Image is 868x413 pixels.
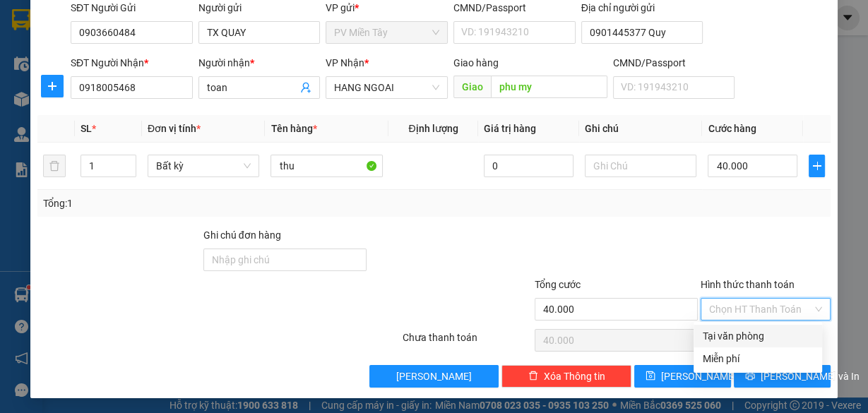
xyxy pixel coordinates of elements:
button: plus [41,75,64,97]
span: Nhận: [134,13,167,28]
span: Xóa Thông tin [544,369,605,384]
div: TX CHIEN [12,29,124,46]
span: save [646,371,655,382]
span: cho ngoc ha [134,83,242,132]
button: [PERSON_NAME] [369,365,499,388]
span: Đơn vị tính [148,123,201,134]
input: Ghi Chú [585,155,697,177]
span: Giao [453,76,491,98]
div: 0945272275 [12,46,124,66]
div: Miễn phí [702,351,814,366]
span: [PERSON_NAME] [661,369,737,384]
span: SL [81,123,92,134]
div: 0707445930 [134,63,256,83]
button: deleteXóa Thông tin [501,365,631,388]
input: 0 [484,155,573,177]
button: plus [809,155,825,177]
div: Tổng: 1 [43,196,336,211]
div: PV Miền Tây [12,12,124,29]
span: delete [528,371,538,382]
input: Dọc đường [491,76,607,98]
div: Trinh [134,46,256,63]
label: Ghi chú đơn hàng [203,229,281,241]
div: 0908855104 [PERSON_NAME] [12,66,124,100]
div: Tại văn phòng [702,328,814,344]
button: delete [43,155,66,177]
span: plus [809,160,824,172]
div: Chưa thanh toán [401,330,534,354]
span: HANG NGOAI [334,77,439,98]
button: save[PERSON_NAME] [634,365,731,388]
div: Người nhận [198,55,321,71]
span: Định lượng [408,123,458,134]
span: VP Nhận [326,57,364,68]
div: SĐT Người Nhận [71,55,193,71]
span: [PERSON_NAME] [396,369,472,384]
span: Tên hàng [270,123,316,134]
span: [PERSON_NAME] và In [761,369,860,384]
th: Ghi chú [579,115,703,143]
span: Giao hàng [453,57,499,68]
button: printer[PERSON_NAME] và In [734,365,831,388]
span: Cước hàng [708,123,756,134]
span: Tổng cước [535,279,581,290]
div: CMND/Passport [613,55,735,71]
input: Địa chỉ của người gửi [581,21,703,44]
span: user-add [300,82,311,93]
input: Ghi chú đơn hàng [203,249,367,271]
div: HANG NGOAI [134,12,256,46]
span: plus [42,80,63,92]
label: Hình thức thanh toán [701,279,795,290]
span: printer [745,371,755,382]
span: Giá trị hàng [484,123,536,134]
span: DĐ: [134,90,155,105]
span: PV Miền Tây [334,22,439,43]
span: Gửi: [12,13,34,28]
input: VD: Bàn, Ghế [270,155,383,177]
span: Bất kỳ [156,155,251,176]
